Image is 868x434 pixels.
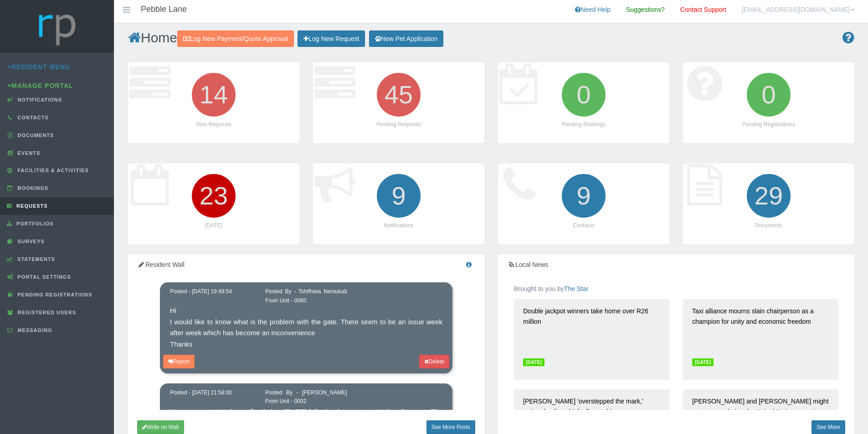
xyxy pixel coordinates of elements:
a: The Star [564,285,589,292]
i: 45 [373,69,424,120]
div: Posted - [DATE] 19:49:54 [163,287,258,296]
p: Notifications [322,221,475,230]
i: 23 [188,170,239,221]
div: Posted By - Tshifhiwa Nemutudi From Unit - 0060 [258,287,354,305]
a: Taxi alliance mourns slain chairperson as a champion for unity and economic freedom [DATE] [683,299,838,379]
i: 9 [558,170,609,221]
i: 0 [743,69,794,120]
span: [DATE] [523,358,544,366]
span: Statements [15,256,55,262]
h2: Home [128,30,854,47]
p: Documents [692,221,845,230]
span: Requests [14,203,48,209]
span: Documents [15,133,54,138]
a: 0 Pending Registrations [683,62,854,143]
p: Pending Bookings [507,120,660,129]
a: 29 Documents [683,163,854,244]
p: New Requests [137,120,290,129]
span: Portal Settings [15,274,71,280]
p: Contacts [507,221,660,230]
span: Bookings [15,185,49,191]
button: Report [163,355,195,368]
i: 9 [373,170,424,221]
span: Surveys [15,239,45,244]
span: Portfolios [14,221,54,226]
i: 29 [743,170,794,221]
a: 9 Notifications [313,163,484,244]
a: Manage Portal [7,82,73,89]
a: Log New Payment/Quote Approval [177,31,294,47]
p: Pending Registrations [692,120,845,129]
span: Notifications [15,97,62,102]
span: [DATE] [692,358,714,366]
div: Posted By - [PERSON_NAME] From Unit - 0002 [258,388,354,406]
a: See More Posts [426,420,475,434]
span: Facilities & Activities [15,168,89,173]
span: Pending Registrations [15,292,92,297]
p: Brought to you by [514,284,838,294]
a: 0 Pending Bookings [498,62,669,143]
h4: Pebble Lane [141,5,187,14]
a: 9 Contacts [498,163,669,244]
a: Resident Menu [7,63,70,71]
button: New Pet Application [369,31,444,47]
button: Delete [419,355,449,368]
a: 45 Pending Requests [313,62,484,143]
i: 14 [188,69,239,120]
i: 0 [558,69,609,120]
p: Pending Requests [322,120,475,129]
span: Events [15,150,41,156]
div: Posted - [DATE] 21:58:00 [163,388,258,398]
span: Contacts [15,115,49,120]
span: Messaging [15,327,52,333]
a: 14 New Requests [128,62,299,143]
p: Double jackpot winners take home over R26 million [523,306,660,352]
a: Log New Request [298,31,365,47]
span: Registered Users [15,310,76,315]
p: [DATE] [137,221,290,230]
a: See More [812,420,845,434]
a: Double jackpot winners take home over R26 million [DATE] [514,299,669,379]
h5: Resident Wall [137,261,475,268]
p: Hi I would like to know what is the problem with the gate. There seem to be an issue week after w... [170,305,442,350]
button: Write on Wall [137,420,184,434]
h5: Local News [507,261,845,268]
p: Taxi alliance mourns slain chairperson as a champion for unity and economic freedom [692,306,829,352]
